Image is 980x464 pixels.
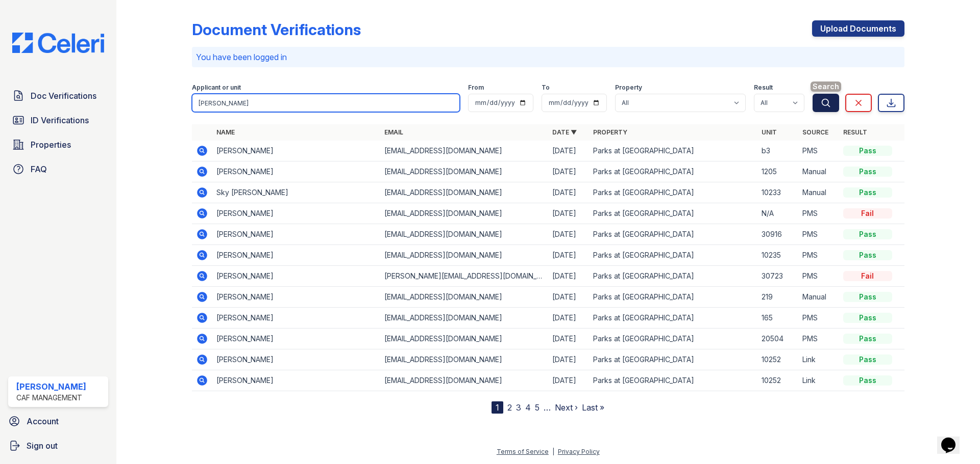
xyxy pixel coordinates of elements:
[492,401,503,414] div: 1
[380,245,548,266] td: [EMAIL_ADDRESS][DOMAIN_NAME]
[937,423,970,454] iframe: chat widget
[16,380,86,393] div: [PERSON_NAME]
[757,349,798,370] td: 10252
[589,224,757,245] td: Parks at [GEOGRAPHIC_DATA]
[812,20,904,37] a: Upload Documents
[593,128,627,136] a: Property
[798,308,839,329] td: PMS
[798,203,839,224] td: PMS
[548,287,589,308] td: [DATE]
[8,86,108,106] a: Doc Verifications
[196,51,900,63] p: You have been logged in
[8,159,108,179] a: FAQ
[843,229,892,239] div: Pass
[589,203,757,224] td: Parks at [GEOGRAPHIC_DATA]
[555,402,578,413] a: Next ›
[212,203,380,224] td: [PERSON_NAME]
[548,266,589,287] td: [DATE]
[507,402,512,413] a: 2
[811,81,841,92] span: Search
[212,329,380,349] td: [PERSON_NAME]
[380,308,548,329] td: [EMAIL_ADDRESS][DOMAIN_NAME]
[380,141,548,161] td: [EMAIL_ADDRESS][DOMAIN_NAME]
[798,224,839,245] td: PMS
[843,354,892,365] div: Pass
[212,224,380,245] td: [PERSON_NAME]
[31,139,71,151] span: Properties
[212,308,380,329] td: [PERSON_NAME]
[757,308,798,329] td: 165
[798,370,839,391] td: Link
[380,203,548,224] td: [EMAIL_ADDRESS][DOMAIN_NAME]
[843,334,892,344] div: Pass
[27,415,59,427] span: Account
[27,440,58,452] span: Sign out
[31,163,47,175] span: FAQ
[16,393,86,403] div: CAF Management
[615,84,642,92] label: Property
[813,94,839,112] button: Search
[516,402,521,413] a: 3
[192,84,241,92] label: Applicant or unit
[843,146,892,156] div: Pass
[212,349,380,370] td: [PERSON_NAME]
[380,266,548,287] td: [PERSON_NAME][EMAIL_ADDRESS][DOMAIN_NAME]
[380,161,548,182] td: [EMAIL_ADDRESS][DOMAIN_NAME]
[548,349,589,370] td: [DATE]
[757,329,798,349] td: 20504
[4,411,112,431] a: Account
[843,208,892,219] div: Fail
[843,128,867,136] a: Result
[798,141,839,161] td: PMS
[843,375,892,386] div: Pass
[548,308,589,329] td: [DATE]
[843,271,892,281] div: Fail
[757,141,798,161] td: b3
[8,134,108,155] a: Properties
[212,370,380,391] td: [PERSON_NAME]
[384,128,403,136] a: Email
[212,141,380,161] td: [PERSON_NAME]
[589,245,757,266] td: Parks at [GEOGRAPHIC_DATA]
[468,84,484,92] label: From
[548,141,589,161] td: [DATE]
[216,128,235,136] a: Name
[757,266,798,287] td: 30723
[212,245,380,266] td: [PERSON_NAME]
[798,245,839,266] td: PMS
[757,287,798,308] td: 219
[192,94,460,112] input: Search by name, email, or unit number
[31,90,96,102] span: Doc Verifications
[798,266,839,287] td: PMS
[4,33,112,53] img: CE_Logo_Blue-a8612792a0a2168367f1c8372b55b34899dd931a85d93a1a3d3e32e68fde9ad4.png
[542,84,550,92] label: To
[589,370,757,391] td: Parks at [GEOGRAPHIC_DATA]
[552,128,577,136] a: Date ▼
[380,182,548,203] td: [EMAIL_ADDRESS][DOMAIN_NAME]
[582,402,604,413] a: Last »
[212,182,380,203] td: Sky [PERSON_NAME]
[548,370,589,391] td: [DATE]
[548,245,589,266] td: [DATE]
[589,266,757,287] td: Parks at [GEOGRAPHIC_DATA]
[548,161,589,182] td: [DATE]
[380,370,548,391] td: [EMAIL_ADDRESS][DOMAIN_NAME]
[525,402,531,413] a: 4
[535,402,540,413] a: 5
[548,224,589,245] td: [DATE]
[589,308,757,329] td: Parks at [GEOGRAPHIC_DATA]
[762,128,777,136] a: Unit
[589,349,757,370] td: Parks at [GEOGRAPHIC_DATA]
[757,161,798,182] td: 1205
[548,182,589,203] td: [DATE]
[798,287,839,308] td: Manual
[548,203,589,224] td: [DATE]
[4,435,112,456] button: Sign out
[843,167,892,177] div: Pass
[754,84,773,92] label: Result
[380,224,548,245] td: [EMAIL_ADDRESS][DOMAIN_NAME]
[380,329,548,349] td: [EMAIL_ADDRESS][DOMAIN_NAME]
[843,187,892,198] div: Pass
[843,313,892,323] div: Pass
[8,110,108,130] a: ID Verifications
